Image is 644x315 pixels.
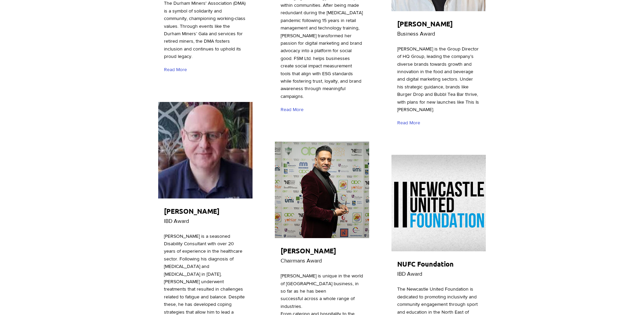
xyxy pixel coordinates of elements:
a: Read More [164,64,190,76]
span: IBD Award [397,271,422,277]
a: Read More [281,104,307,115]
img: Kam Chera [275,142,369,238]
span: IBD Award [164,218,189,224]
span: Business Award [397,31,435,37]
span: Read More [397,120,420,126]
span: The Durham Miners' Association (DMA) is a symbol of solidarity and community, championing working... [164,0,245,59]
a: Read More [397,117,423,129]
span: NUFC Foundation [397,259,454,268]
img: John McDonald [158,102,253,198]
span: Read More [164,66,187,73]
span: [PERSON_NAME] [164,207,219,215]
span: [PERSON_NAME] [397,19,453,28]
img: NUFC Foundation [391,155,486,251]
span: Chairmans Award [281,258,322,264]
span: [PERSON_NAME] is the Group Director of HQ Group, leading the company’s diverse brands towards gro... [397,46,479,112]
span: Read More [281,106,304,113]
span: [PERSON_NAME] [281,246,336,255]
